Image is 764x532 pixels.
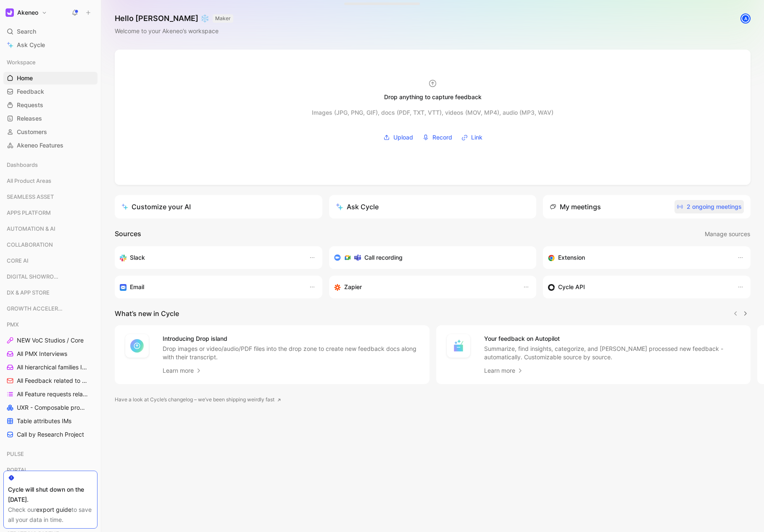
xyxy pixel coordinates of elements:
[3,401,97,414] a: UXR - Composable products
[3,126,97,138] a: Customers
[419,131,455,144] button: Record
[484,334,741,344] h4: Your feedback on Autopilot
[7,272,63,281] span: DIGITAL SHOWROOM
[17,350,67,358] span: All PMX Interviews
[3,464,97,476] div: PORTAL
[3,56,97,68] div: Workspace
[17,128,47,136] span: Customers
[384,92,482,102] div: Drop anything to capture feedback
[329,195,537,219] button: Ask Cycle
[115,229,141,240] h2: Sources
[3,254,97,267] div: CORE AI
[3,72,97,84] a: Home
[334,282,515,292] div: Capture feedback from thousands of sources with Zapier (survey results, recordings, sheets, etc).
[17,114,42,123] span: Releases
[3,222,97,237] div: AUTOMATION & AI
[120,253,300,263] div: Sync your customers, send feedback and get updates in Slack
[558,253,585,263] h3: Extension
[7,224,55,233] span: AUTOMATION & AI
[3,334,97,347] a: NEW VoC Studios / Core
[3,174,97,190] div: All Product Areas
[17,87,44,96] span: Feedback
[3,206,97,221] div: APPS PLATFORM
[344,282,362,292] h3: Zapier
[36,506,71,513] a: export guide
[17,336,84,345] span: NEW VoC Studios / Core
[3,174,97,187] div: All Product Areas
[115,26,233,36] div: Welcome to your Akeneo’s workspace
[17,26,36,37] span: Search
[3,39,97,51] a: Ask Cycle
[7,176,51,185] span: All Product Areas
[674,200,744,213] button: 2 ongoing meetings
[3,139,97,152] a: Akeneo Features
[3,190,97,205] div: SEAMLESS ASSET
[558,282,585,292] h3: Cycle API
[7,466,27,474] span: PORTAL
[130,253,145,263] h3: Slack
[120,282,300,292] div: Forward emails to your feedback inbox
[7,240,53,249] span: COLLABORATION
[3,238,97,251] div: COLLABORATION
[213,14,233,23] button: MAKER
[336,202,379,212] div: Ask Cycle
[115,308,179,319] h2: What’s new in Cycle
[17,417,71,425] span: Table attributes IMs
[471,132,482,142] span: Link
[677,202,742,212] span: 2 ongoing meetings
[17,141,63,150] span: Akeneo Features
[130,282,144,292] h3: Email
[393,132,413,142] span: Upload
[3,7,49,18] button: AkeneoAkeneo
[741,14,750,23] div: A
[17,430,84,439] span: Call by Research Project
[484,345,741,361] p: Summarize, find insights, categorize, and [PERSON_NAME] processed new feedback - automatically. C...
[7,304,65,313] span: GROWTH ACCELERATION
[3,361,97,374] a: All hierarchical families Interviews
[3,286,97,301] div: DX & APP STORE
[3,428,97,441] a: Call by Research Project
[5,8,14,17] img: Akeneo
[3,99,97,111] a: Requests
[8,505,93,525] div: Check our to save all your data in time.
[3,318,97,441] div: PMXNEW VoC Studios / CoreAll PMX InterviewsAll hierarchical families InterviewsAll Feedback relat...
[550,202,601,212] div: My meetings
[3,302,97,317] div: GROWTH ACCELERATION
[3,388,97,400] a: All Feature requests related to PMX topics
[3,25,97,38] div: Search
[364,253,403,263] h3: Call recording
[17,40,45,50] span: Ask Cycle
[380,131,416,144] button: Upload
[704,229,751,240] button: Manage sources
[7,161,38,169] span: Dashboards
[17,377,88,385] span: All Feedback related to PMX topics
[3,158,97,171] div: Dashboards
[7,192,54,201] span: SEAMLESS ASSET
[3,238,97,253] div: COLLABORATION
[3,464,97,479] div: PORTAL
[312,108,553,118] div: Images (JPG, PNG, GIF), docs (PDF, TXT, VTT), videos (MOV, MP4), audio (MP3, WAV)
[121,202,191,212] div: Customize your AI
[115,13,233,24] h1: Hello [PERSON_NAME] ❄️
[3,112,97,125] a: Releases
[115,395,281,404] a: Have a look at Cycle’s changelog – we’ve been shipping weirdly fast
[7,320,19,329] span: PMX
[7,256,29,265] span: CORE AI
[705,229,750,239] span: Manage sources
[3,190,97,203] div: SEAMLESS ASSET
[3,374,97,387] a: All Feedback related to PMX topics
[548,253,729,263] div: Capture feedback from anywhere on the web
[3,415,97,427] a: Table attributes IMs
[17,390,89,398] span: All Feature requests related to PMX topics
[484,366,524,376] a: Learn more
[3,85,97,98] a: Feedback
[17,74,33,82] span: Home
[3,270,97,283] div: DIGITAL SHOWROOM
[7,208,51,217] span: APPS PLATFORM
[3,448,97,463] div: PULSE
[334,253,525,263] div: Record & transcribe meetings from Zoom, Meet & Teams.
[3,270,97,285] div: DIGITAL SHOWROOM
[3,348,97,360] a: All PMX Interviews
[458,131,485,144] button: Link
[163,366,202,376] a: Learn more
